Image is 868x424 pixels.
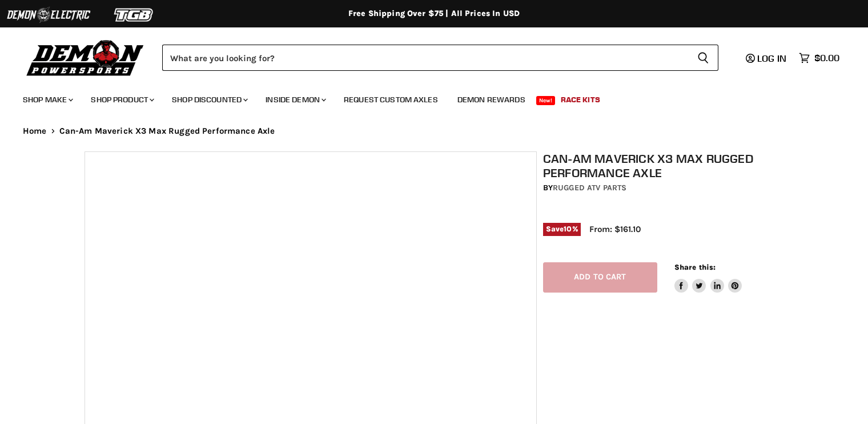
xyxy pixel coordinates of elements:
[162,45,688,71] input: Search
[741,53,793,63] a: Log in
[449,88,534,111] a: Demon Rewards
[564,225,572,233] span: 10
[536,96,556,105] span: New!
[543,151,790,180] h1: Can-Am Maverick X3 Max Rugged Performance Axle
[757,53,786,64] span: Log in
[257,88,333,111] a: Inside Demon
[552,88,609,111] a: Race Kits
[23,37,148,78] img: Demon Powersports
[14,88,80,111] a: Shop Make
[674,263,716,271] span: Share this:
[793,50,845,66] a: $0.00
[335,88,447,111] a: Request Custom Axles
[163,88,255,111] a: Shop Discounted
[814,53,839,63] span: $0.00
[543,182,790,194] div: by
[674,262,742,293] aside: Share this:
[162,45,718,71] form: Product
[82,88,161,111] a: Shop Product
[14,83,837,111] ul: Main menu
[553,183,626,193] a: Rugged ATV Parts
[91,4,177,26] img: TGB Logo 2
[23,126,47,136] a: Home
[543,223,581,235] span: Save %
[59,126,275,136] span: Can-Am Maverick X3 Max Rugged Performance Axle
[589,224,641,234] span: From: $161.10
[688,45,718,71] button: Search
[6,4,91,26] img: Demon Electric Logo 2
